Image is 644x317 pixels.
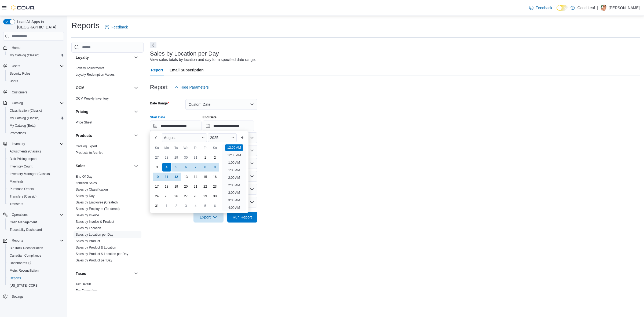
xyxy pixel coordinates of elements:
div: Pricing [71,119,144,128]
div: day-26 [172,192,181,201]
div: day-29 [172,153,181,162]
span: Cash Management [10,220,37,224]
a: Settings [10,293,25,300]
span: My Catalog (Classic) [10,116,39,120]
span: Security Roles [8,70,64,77]
span: Promotions [10,131,26,135]
li: 4:00 AM [226,205,242,211]
div: day-19 [172,182,181,191]
h3: Sales [76,163,86,169]
span: Sales by Product & Location [76,245,116,250]
span: Washington CCRS [8,282,64,289]
div: We [182,144,190,152]
a: Manifests [8,178,25,185]
li: 12:00 AM [225,144,243,151]
div: day-5 [172,163,181,172]
h1: Reports [71,20,100,31]
button: OCM [133,85,139,91]
span: Run Report [233,214,252,220]
a: [US_STATE] CCRS [8,282,40,289]
button: Run Report [227,212,257,223]
button: My Catalog (Beta) [5,122,66,129]
span: My Catalog (Classic) [8,52,64,59]
h3: Sales by Location per Day [150,50,219,57]
div: day-1 [201,153,210,162]
span: Canadian Compliance [10,253,41,258]
div: day-3 [153,163,161,172]
div: Fr [201,144,210,152]
span: Tax Exemptions [76,289,98,293]
span: Reports [12,238,23,243]
h3: Products [76,133,92,138]
label: Start Date [150,115,165,119]
span: Purchase Orders [10,187,34,191]
button: Inventory [1,140,66,148]
button: Custom Date [185,99,257,110]
button: Loyalty [133,54,139,61]
span: Users [10,63,64,69]
div: day-15 [201,173,210,181]
button: Home [1,44,66,52]
button: Pricing [133,108,139,115]
button: Metrc Reconciliation [5,267,66,274]
span: Catalog [12,101,23,105]
span: Sales by Location per Day [76,232,113,237]
span: Adjustments (Classic) [8,148,64,155]
a: BioTrack Reconciliation [8,245,45,251]
span: Classification (Classic) [10,108,42,113]
div: Button. Open the month selector. August is currently selected. [162,133,207,142]
span: Settings [12,294,23,299]
a: Inventory Count [8,163,35,170]
div: day-16 [211,173,219,181]
span: Sales by Day [76,194,95,198]
div: Sales [71,173,144,266]
span: Manifests [8,178,64,185]
span: Customers [12,90,27,94]
span: Transfers (Classic) [10,194,36,199]
button: Adjustments (Classic) [5,148,66,155]
a: Tax Exemptions [76,289,98,293]
a: Cash Management [8,219,39,225]
span: Cash Management [8,219,64,225]
button: Reports [10,237,25,244]
button: Classification (Classic) [5,107,66,114]
span: Inventory Count [10,164,32,169]
span: Inventory Manager (Classic) [10,172,50,176]
a: Home [10,45,23,51]
a: Price Sheet [76,121,92,124]
button: Operations [10,212,30,218]
span: [US_STATE] CCRS [10,283,38,288]
a: Sales by Employee (Tendered) [76,207,120,211]
a: Catalog Export [76,144,97,148]
button: Traceabilty Dashboard [5,226,66,234]
div: day-28 [191,192,200,201]
img: Cova [11,5,35,10]
a: Users [8,78,20,84]
span: Users [10,79,18,83]
span: Transfers [10,202,23,206]
a: OCM Weekly Inventory [76,97,109,100]
span: Traceabilty Dashboard [8,227,64,233]
a: Adjustments (Classic) [8,148,43,155]
a: Purchase Orders [8,186,36,192]
span: Adjustments (Classic) [10,149,41,154]
button: Reports [5,274,66,282]
span: Price Sheet [76,120,92,125]
span: 2025 [210,136,218,140]
span: My Catalog (Classic) [8,115,64,121]
span: My Catalog (Beta) [8,122,64,129]
div: Button. Open the year selector. 2025 is currently selected. [208,133,237,142]
button: Users [5,77,66,85]
h3: Pricing [76,109,88,114]
div: Taxes [71,281,144,296]
button: Inventory Manager (Classic) [5,170,66,178]
div: day-7 [191,163,200,172]
div: day-29 [201,192,210,201]
a: Loyalty Adjustments [76,66,104,70]
span: Itemized Sales [76,181,97,185]
span: Hide Parameters [181,85,209,90]
button: Open list of options [250,136,254,140]
span: Security Roles [10,71,30,76]
span: Canadian Compliance [8,252,64,259]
